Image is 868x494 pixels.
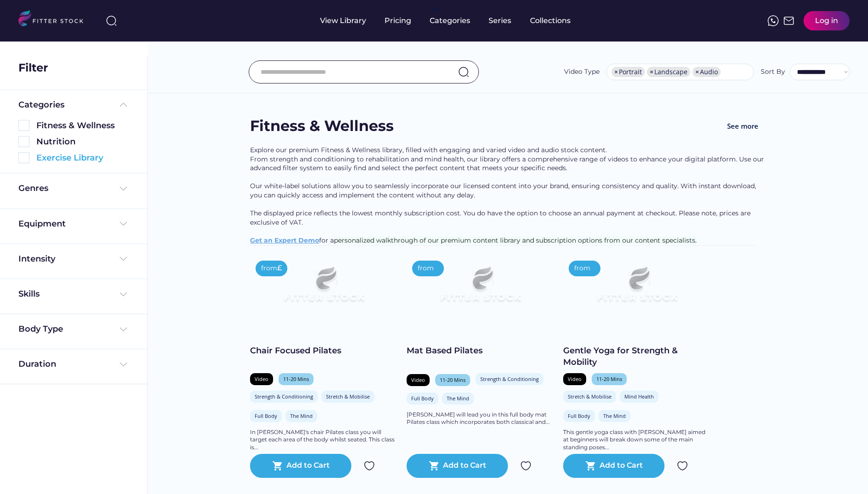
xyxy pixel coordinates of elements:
div: Intensity [18,253,55,265]
div: Full Body [568,412,590,419]
div: Categories [430,16,470,26]
div: Collections [530,16,571,26]
button: shopping_cart [429,460,440,471]
div: Body Type [18,323,63,335]
div: Equipment [18,218,66,230]
img: Group%201000002324.svg [677,460,688,471]
div: 11-20 Mins [283,375,309,382]
div: Sort By [761,67,785,77]
span: × [695,69,699,75]
div: £ [277,263,282,273]
div: Skills [18,288,41,300]
img: Frame%20%284%29.svg [118,289,129,300]
div: Full Body [411,395,434,402]
div: Exercise Library [36,152,129,164]
div: [PERSON_NAME] will lead you in this full body mat Pilates class which incorporates both classical... [407,411,554,427]
div: The Mind [447,395,469,402]
div: Nutrition [36,136,129,148]
button: See more [720,116,766,137]
div: Add to Cart [600,460,643,471]
span: × [614,69,618,75]
img: Group%201000002324.svg [364,460,375,471]
div: Filter [18,60,48,76]
img: Frame%2079%20%281%29.svg [578,255,696,321]
img: search-normal.svg [458,66,469,77]
img: Frame%2079%20%281%29.svg [421,255,539,321]
div: Fitness & Wellness [250,116,394,137]
img: Rectangle%205126.svg [18,120,29,131]
div: Stretch & Mobilise [568,393,612,400]
div: Video Type [564,67,600,77]
div: Video [411,376,425,383]
img: Rectangle%205126.svg [18,136,29,147]
img: Frame%20%284%29.svg [118,183,129,194]
div: Gentle Yoga for Strength & Mobility [563,345,711,368]
div: Video [255,375,268,382]
button: shopping_cart [272,460,283,471]
div: Full Body [255,412,277,419]
div: Fitness & Wellness [36,120,129,131]
img: Frame%20%284%29.svg [118,253,129,264]
span: personalized walkthrough of our premium content library and subscription options from our content... [334,236,697,244]
div: View Library [320,16,366,26]
li: Portrait [612,67,645,77]
div: Genres [18,183,48,194]
img: Frame%20%284%29.svg [118,359,129,370]
div: Log in [815,16,838,26]
li: Landscape [647,67,690,77]
img: Group%201000002324.svg [520,460,531,471]
div: Pricing [384,16,411,26]
img: Frame%2051.svg [783,15,794,26]
div: from [574,264,590,273]
img: Frame%20%284%29.svg [118,324,129,335]
div: In [PERSON_NAME]'s chair Pilates class you will target each area of the body whilst seated. This ... [250,429,397,452]
img: LOGO.svg [18,10,91,29]
span: The displayed price reflects the lowest monthly subscription cost. You do have the option to choo... [250,209,752,226]
div: This gentle yoga class with [PERSON_NAME] aimed at beginners will break down some of the main sta... [563,429,711,452]
img: Frame%2079%20%281%29.svg [265,255,383,321]
div: Mat Based Pilates [407,345,554,357]
div: Mind Health [624,393,654,400]
div: The Mind [290,412,313,419]
img: meteor-icons_whatsapp%20%281%29.svg [768,15,779,26]
button: shopping_cart [585,460,596,471]
div: from [261,264,277,273]
a: Get an Expert Demo [250,236,319,244]
div: Categories [18,99,64,111]
div: Video [568,375,582,382]
div: Stretch & Mobilise [326,393,370,400]
span: × [650,69,653,75]
div: Add to Cart [286,460,330,471]
div: Series [489,16,512,26]
div: fvck [430,5,442,14]
img: Frame%20%285%29.svg [118,99,129,110]
div: Chair Focused Pilates [250,345,397,357]
img: Frame%20%284%29.svg [118,218,129,229]
div: Strength & Conditioning [480,375,539,382]
div: The Mind [603,412,626,419]
div: from [418,264,434,273]
div: 11-20 Mins [596,375,622,382]
div: Add to Cart [443,460,486,471]
img: Rectangle%205126.svg [18,152,29,163]
img: search-normal%203.svg [106,15,117,26]
li: Audio [693,67,721,77]
div: Explore our premium Fitness & Wellness library, filled with engaging and varied video and audio s... [250,146,766,245]
div: Strength & Conditioning [255,393,313,400]
div: 11-20 Mins [440,376,466,383]
div: Duration [18,358,56,370]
